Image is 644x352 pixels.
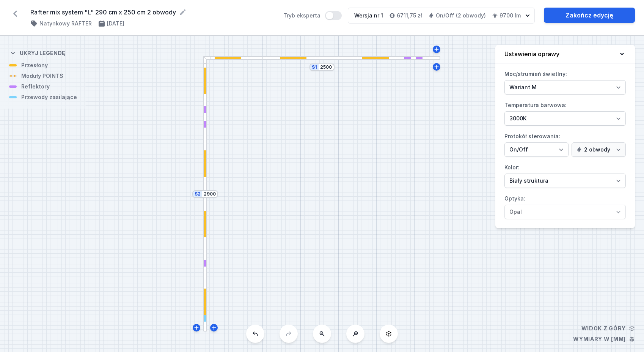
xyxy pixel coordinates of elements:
[320,64,332,70] input: Wymiar [mm]
[325,11,342,20] button: Tryb eksperta
[204,191,216,197] input: Wymiar [mm]
[504,68,626,95] label: Moc/strumień świetlny:
[504,111,626,126] select: Temperatura barwowa:
[179,8,187,16] button: Edytuj nazwę projektu
[397,12,422,19] h4: 6711,75 zł
[504,142,569,157] select: Protokół sterowania:
[354,12,383,19] div: Wersja nr 1
[20,49,65,57] h4: Ukryj legendę
[9,43,65,62] button: Ukryj legendę
[348,8,535,24] button: Wersja nr 16711,75 złOn/Off (2 obwody)9700 lm
[30,8,274,17] form: Rafter mix system "L" 290 cm x 250 cm 2 obwody
[495,45,635,63] button: Ustawienia oprawy
[499,12,521,19] h4: 9700 lm
[504,161,626,188] label: Kolor:
[544,8,635,23] a: Zakończ edycję
[107,20,124,27] h4: [DATE]
[504,80,626,95] select: Moc/strumień świetlny:
[504,205,626,219] select: Optyka:
[504,99,626,126] label: Temperatura barwowa:
[504,193,626,219] label: Optyka:
[436,12,486,19] h4: On/Off (2 obwody)
[504,174,626,188] select: Kolor:
[283,11,342,20] label: Tryb eksperta
[572,142,626,157] select: Protokół sterowania:
[504,49,559,58] h4: Ustawienia oprawy
[39,20,92,27] h4: Natynkowy RAFTER
[504,130,626,157] label: Protokół sterowania:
